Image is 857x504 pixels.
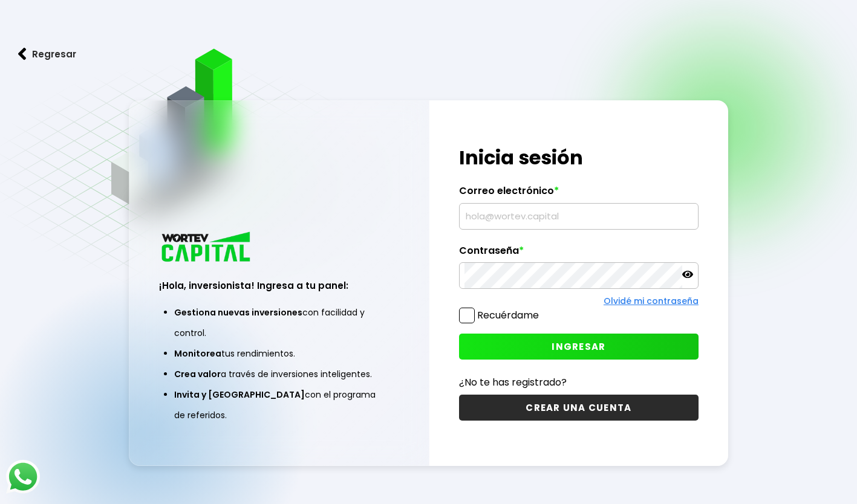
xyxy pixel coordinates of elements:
[174,384,383,425] li: con el programa de referidos.
[174,343,383,364] li: tus rendimientos.
[174,389,305,401] span: Invita y [GEOGRAPHIC_DATA]
[174,302,383,343] li: con facilidad y control.
[459,375,699,421] a: ¿No te has registrado?CREAR UNA CUENTA
[6,460,40,494] img: logos_whatsapp-icon.242b2217.svg
[174,347,221,360] span: Monitorea
[477,308,539,322] label: Recuérdame
[464,204,693,229] input: hola@wortev.capital
[18,48,27,60] img: flecha izquierda
[459,375,699,390] p: ¿No te has registrado?
[174,364,383,384] li: a través de inversiones inteligentes.
[459,185,699,203] label: Correo electrónico
[159,279,399,292] h3: ¡Hola, inversionista! Ingresa a tu panel:
[459,334,699,360] button: INGRESAR
[459,245,699,263] label: Contraseña
[459,395,699,421] button: CREAR UNA CUENTA
[459,143,699,172] h1: Inicia sesión
[159,230,255,266] img: logo_wortev_capital
[604,295,699,307] a: Olvidé mi contraseña
[552,340,605,353] span: INGRESAR
[174,368,221,380] span: Crea valor
[174,306,302,318] span: Gestiona nuevas inversiones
